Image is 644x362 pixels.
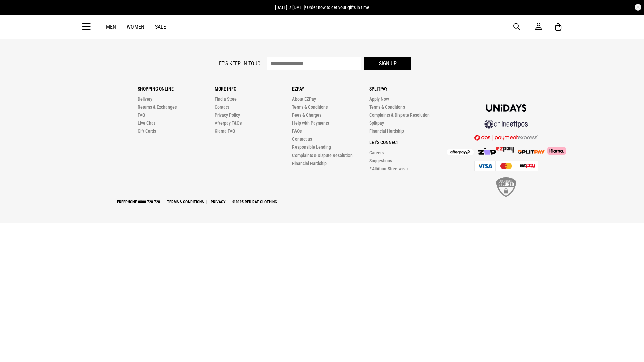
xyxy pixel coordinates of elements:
a: Live Chat [138,120,155,126]
span: [DATE] is [DATE]! Order now to get your gifts in time [275,5,369,10]
a: Returns & Exchanges [138,104,177,110]
a: Women [127,24,144,30]
a: Afterpay T&Cs [215,120,241,126]
a: FAQs [292,128,302,134]
a: About EZPay [292,96,316,102]
p: Shopping Online [138,86,215,92]
a: Financial Hardship [292,161,327,166]
p: Let's Connect [369,140,446,145]
a: Privacy Policy [215,112,240,118]
a: Klarna FAQ [215,128,235,134]
p: Ezpay [292,86,369,92]
a: Contact [215,104,229,110]
img: Splitpay [518,150,545,154]
a: Careers [369,150,384,155]
a: Terms & Conditions [369,104,405,110]
a: Fees & Charges [292,112,321,118]
label: Let's keep in touch [216,60,264,67]
a: ©2025 Red Rat Clothing [230,200,280,204]
img: Unidays [486,104,526,112]
p: More Info [215,86,292,92]
a: Find a Store [215,96,237,102]
img: Cards [474,161,538,171]
a: Terms & Conditions [164,200,207,204]
a: #AllAboutStreetwear [369,166,408,171]
a: Terms & Conditions [292,104,328,110]
img: Afterpay [447,149,474,155]
img: SSL [496,177,516,197]
a: Complaints & Dispute Resolution [369,112,430,118]
a: Privacy [208,200,228,204]
a: Gift Cards [138,128,156,134]
img: Splitpay [496,147,514,153]
a: Suggestions [369,158,392,163]
a: Contact us [292,136,312,142]
img: Zip [478,148,496,155]
a: FAQ [138,112,145,118]
a: Splitpay [369,120,384,126]
a: Freephone 0800 728 728 [114,200,163,204]
p: Splitpay [369,86,446,92]
img: Klarna [545,147,566,155]
a: Complaints & Dispute Resolution [292,153,353,158]
img: DPS [474,135,538,141]
a: Responsible Lending [292,144,331,150]
a: Help with Payments [292,120,329,126]
a: Men [106,24,116,30]
button: Sign up [364,57,411,70]
a: Apply Now [369,96,389,102]
img: online eftpos [484,120,528,129]
a: Sale [155,24,166,30]
a: Delivery [138,96,152,102]
img: Redrat logo [301,22,345,32]
a: Financial Hardship [369,128,404,134]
